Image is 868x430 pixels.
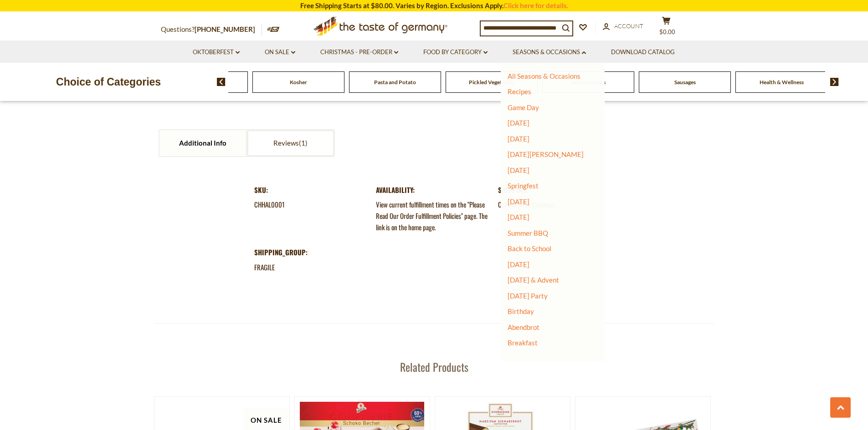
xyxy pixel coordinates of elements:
[469,79,514,86] a: Pickled Vegetables
[376,184,492,196] dt: Availability:
[508,213,529,221] a: [DATE]
[611,47,675,57] a: Download Catalog
[508,229,548,237] a: Summer BBQ
[217,78,226,86] img: previous arrow
[193,47,240,57] a: Oktoberfest
[830,78,839,86] img: next arrow
[760,79,804,86] a: Health & Wellness
[154,360,714,374] h3: Related Products
[508,323,539,331] a: Abendbrot
[508,276,559,284] a: [DATE] & Advent
[254,184,370,196] dt: SKU:
[508,103,539,111] a: Game Day
[508,197,529,206] a: [DATE]
[674,79,696,86] a: Sausages
[376,199,492,233] dd: View current fulfillment times on the "Please Read Our Order Fulfillment Policies" page. The link...
[508,119,529,127] a: [DATE]
[423,47,488,57] a: Food By Category
[614,22,643,30] span: Account
[508,307,534,315] a: Birthday
[498,199,614,210] dd: Calculated at Checkout
[503,1,568,10] a: Click here for details.
[508,244,551,253] a: Back to School
[161,24,262,35] p: Questions?
[265,47,295,57] a: On Sale
[508,339,538,347] a: Breakfast
[290,79,307,86] a: Kosher
[374,79,416,86] a: Pasta and Potato
[254,199,370,210] dd: CHHAL0001
[320,47,398,57] a: Christmas - PRE-ORDER
[508,87,531,96] a: Recipes
[603,21,643,31] a: Account
[508,182,539,190] a: Springfest
[254,247,370,258] dt: shipping_group:
[508,260,529,268] a: [DATE]
[659,28,675,35] span: $0.00
[247,130,334,156] a: Reviews
[508,72,580,80] a: All Seasons & Occasions
[513,47,586,57] a: Seasons & Occasions
[508,150,584,158] a: [DATE][PERSON_NAME]
[508,292,548,300] a: [DATE] Party
[498,184,614,196] dt: Shipping:
[195,25,255,33] a: [PHONE_NUMBER]
[159,130,246,156] a: Additional Info
[254,262,370,273] dd: FRAGILE
[508,135,529,143] a: [DATE]
[653,16,680,39] button: $0.00
[508,166,529,174] a: [DATE]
